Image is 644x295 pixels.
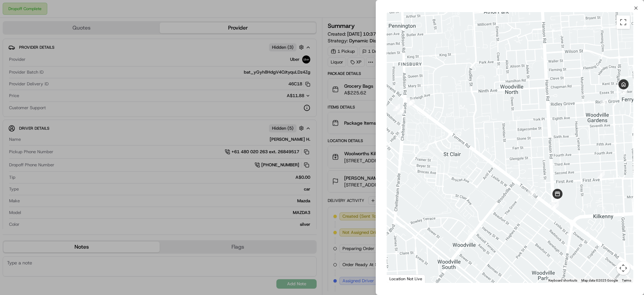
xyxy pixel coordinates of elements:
div: Location Not Live [387,275,425,283]
button: Toggle fullscreen view [616,15,630,29]
button: Map camera controls [616,261,630,275]
button: Keyboard shortcuts [548,278,577,283]
div: 8 [595,168,607,181]
img: Google [388,274,411,283]
div: 1 [394,104,407,117]
div: 7 [549,199,561,212]
span: Map data ©2025 Google [581,279,618,282]
div: 2 [390,101,403,114]
a: Terms [622,279,631,282]
div: 3 [404,96,417,109]
a: Open this area in Google Maps (opens a new window) [388,274,411,283]
div: 9 [597,96,610,109]
div: 4 [525,186,538,199]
